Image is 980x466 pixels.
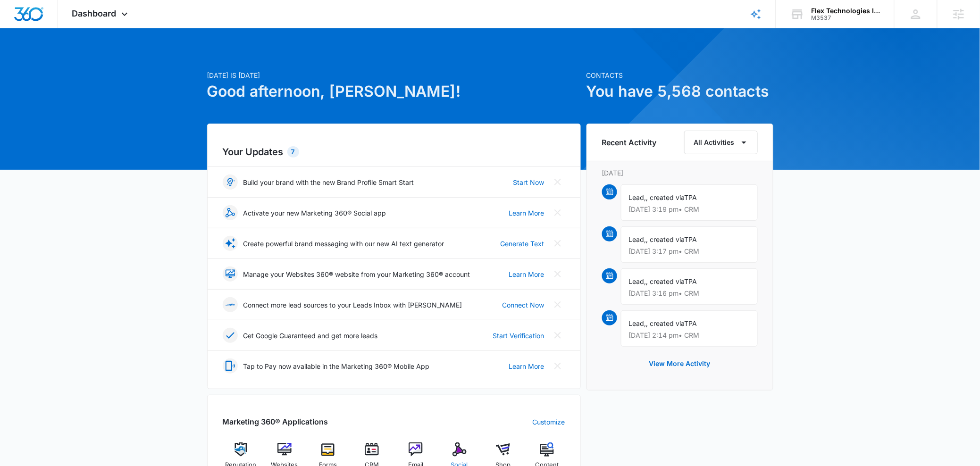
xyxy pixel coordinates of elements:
p: Create powerful brand messaging with our new AI text generator [243,239,444,249]
p: Connect more lead sources to your Leads Inbox with [PERSON_NAME] [243,300,462,310]
button: Close [550,358,565,374]
p: Activate your new Marketing 360® Social app [243,208,386,218]
a: Learn More [509,361,544,371]
p: Get Google Guaranteed and get more leads [243,331,378,341]
div: account id [812,15,880,21]
a: Start Verification [493,331,544,341]
span: TPA [685,277,697,285]
button: View More Activity [640,352,720,375]
h1: Good afternoon, [PERSON_NAME]! [207,80,581,103]
span: Lead, [629,193,646,201]
button: Close [550,175,565,190]
button: Close [550,236,565,251]
a: Customize [533,417,565,427]
a: Learn More [509,269,544,279]
span: , created via [646,193,685,201]
a: Start Now [513,177,544,187]
h1: You have 5,568 contacts [586,80,773,103]
p: [DATE] 3:16 pm • CRM [629,290,750,297]
span: , created via [646,235,685,243]
button: Close [550,297,565,312]
span: Dashboard [72,8,117,18]
span: TPA [685,235,697,243]
span: TPA [685,319,697,327]
p: [DATE] [602,168,758,178]
a: Connect Now [503,300,544,310]
div: account name [812,7,880,15]
h2: Marketing 360® Applications [223,416,328,427]
button: All Activities [684,131,758,154]
a: Generate Text [501,239,544,249]
button: Close [550,266,565,282]
p: Tap to Pay now available in the Marketing 360® Mobile App [243,361,430,371]
p: Manage your Websites 360® website from your Marketing 360® account [243,269,470,279]
p: [DATE] 3:19 pm • CRM [629,206,750,213]
a: Learn More [509,208,544,218]
h6: Recent Activity [602,137,657,148]
p: [DATE] is [DATE] [207,70,581,80]
span: TPA [685,193,697,201]
p: [DATE] 3:17 pm • CRM [629,248,750,255]
button: Close [550,328,565,343]
span: Lead, [629,235,646,243]
p: Contacts [586,70,773,80]
span: Lead, [629,319,646,327]
p: Build your brand with the new Brand Profile Smart Start [243,177,414,187]
p: [DATE] 2:14 pm • CRM [629,332,750,339]
button: Close [550,205,565,220]
h2: Your Updates [223,145,565,159]
span: , created via [646,277,685,285]
span: , created via [646,319,685,327]
div: 7 [287,146,299,158]
span: Lead, [629,277,646,285]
